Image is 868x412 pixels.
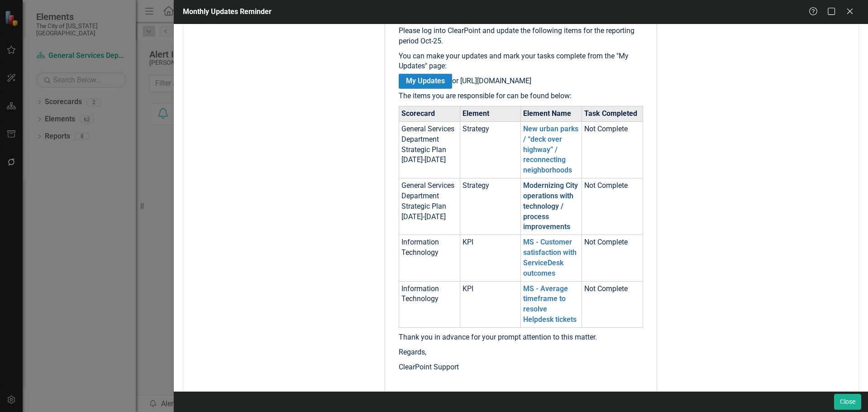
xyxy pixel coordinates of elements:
[582,106,643,121] th: Task Completed
[399,51,643,72] p: You can make your updates and mark your tasks complete from the "My Updates" page:
[399,332,643,343] p: Thank you in advance for your prompt attention to this matter.
[399,121,460,178] td: General Services Department Strategic Plan [DATE]-[DATE]
[399,178,460,235] td: General Services Department Strategic Plan [DATE]-[DATE]
[582,235,643,281] td: Not Complete
[582,178,643,235] td: Not Complete
[399,74,452,89] a: My Updates
[523,238,577,278] a: MS - Customer satisfaction with ServiceDesk outcomes
[183,7,272,16] span: Monthly Updates Reminder
[523,181,578,231] a: Modernizing City operations with technology / process improvements
[460,121,521,178] td: Strategy
[399,26,643,47] p: Please log into ClearPoint and update the following items for the reporting period Oct-25.
[582,281,643,327] td: Not Complete
[399,76,643,86] p: or [URL][DOMAIN_NAME]
[523,284,577,324] a: MS - Average timeframe to resolve Helpdesk tickets
[523,125,578,174] a: New urban parks / “deck over highway” / reconnecting neighborhoods
[460,106,521,121] th: Element
[399,91,643,101] p: The items you are responsible for can be found below:
[399,347,643,358] p: Regards,
[460,281,521,327] td: KPI
[399,106,460,121] th: Scorecard
[460,178,521,235] td: Strategy
[399,281,460,327] td: Information Technology
[399,362,643,373] p: ClearPoint Support
[460,235,521,281] td: KPI
[399,235,460,281] td: Information Technology
[582,121,643,178] td: Not Complete
[834,394,861,410] button: Close
[521,106,582,121] th: Element Name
